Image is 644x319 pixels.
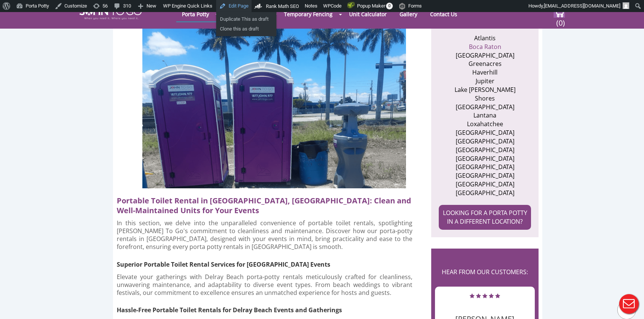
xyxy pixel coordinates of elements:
[216,14,276,24] a: Duplicate This as draft
[448,163,522,171] li: [GEOGRAPHIC_DATA]
[448,103,522,111] li: [GEOGRAPHIC_DATA]
[79,8,142,20] img: JOHN to go
[394,7,423,21] a: Gallery
[142,15,406,188] img: portable toilet rental in Delray Beach, FL
[278,7,338,21] a: Temporary Fencing
[439,205,531,230] a: LOOKING FOR A PORTA POTTY IN A DIFFERENT LOCATION?
[216,24,276,34] a: Clone this as draft
[448,120,522,128] li: Loxahatchee
[614,289,644,319] button: Live Chat
[448,146,522,154] li: [GEOGRAPHIC_DATA]
[117,219,412,251] p: In this section, we delve into the unparalleled convenience of portable toilet rentals, spotlight...
[448,51,522,60] li: [GEOGRAPHIC_DATA]
[448,180,522,189] li: [GEOGRAPHIC_DATA]
[117,255,403,269] h3: Superior Portable Toilet Rental Services for [GEOGRAPHIC_DATA] Events
[448,34,522,43] li: Atlantis
[117,192,419,215] h2: Portable Toilet Rental in [GEOGRAPHIC_DATA], [GEOGRAPHIC_DATA]: Clean and Well-Maintained Units f...
[448,137,522,146] li: [GEOGRAPHIC_DATA]
[556,12,565,28] span: (0)
[448,60,522,68] li: Greenacres
[448,77,522,85] li: Jupiter
[343,7,392,21] a: Unit Calculator
[386,3,393,9] span: 0
[448,189,522,197] li: [GEOGRAPHIC_DATA]
[448,171,522,180] li: [GEOGRAPHIC_DATA]
[544,3,620,9] span: [EMAIL_ADDRESS][DOMAIN_NAME]
[448,111,522,120] li: Lantana
[448,128,522,137] li: [GEOGRAPHIC_DATA]
[424,7,463,21] a: Contact Us
[448,68,522,77] li: Haverhill
[176,7,215,21] a: Porta Potty
[117,273,412,297] p: Elevate your gatherings with Delray Beach porta-potty rentals meticulously crafted for cleanlines...
[554,8,565,18] img: cart a
[266,3,299,9] span: Rank Math SEO
[448,154,522,163] li: [GEOGRAPHIC_DATA]
[469,43,501,51] a: Boca Raton
[117,301,403,315] h3: Hassle-Free Portable Toilet Rentals for Delray Beach Events and Gatherings
[435,260,535,283] h2: HEAR FROM OUR CUSTOMERS:
[448,85,522,103] li: Lake [PERSON_NAME] Shores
